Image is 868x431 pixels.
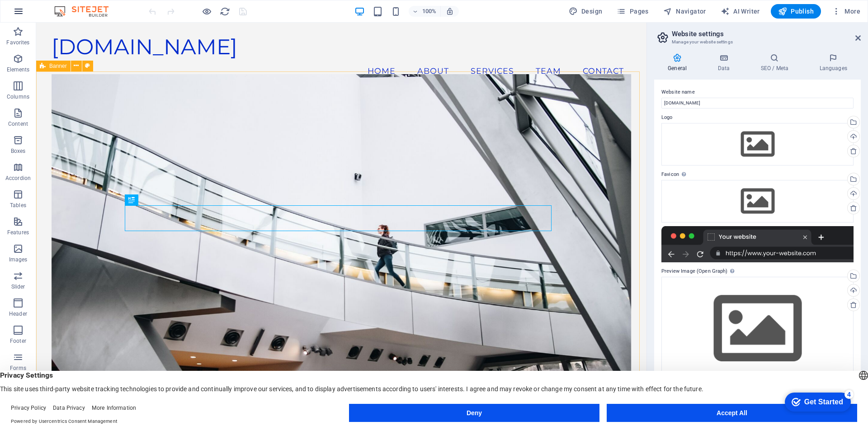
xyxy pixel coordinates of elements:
[660,4,710,19] button: Navigator
[661,169,854,180] label: Favicon
[409,6,441,17] button: 100%
[7,66,30,73] p: Elements
[661,98,854,109] input: Name...
[565,4,606,19] button: Design
[49,63,67,69] span: Banner
[219,6,230,17] button: reload
[832,7,860,16] span: More
[704,53,747,72] h4: Data
[6,39,29,46] p: Favorites
[220,6,230,17] i: Reload page
[446,7,454,15] i: On resize automatically adjust zoom level to fit chosen device.
[613,4,652,19] button: Pages
[661,180,854,223] div: Select files from the file manager, stock photos, or upload file(s)
[27,10,66,18] div: Get Started
[569,7,603,16] span: Design
[717,4,764,19] button: AI Writer
[672,30,861,38] h2: Website settings
[11,283,25,290] p: Slider
[806,53,861,72] h4: Languages
[7,229,29,236] p: Features
[10,337,26,345] p: Footer
[654,53,704,72] h4: General
[661,266,854,277] label: Preview Image (Open Graph)
[672,38,843,46] h3: Manage your website settings
[7,5,73,24] div: Get Started 4 items remaining, 20% complete
[661,277,854,380] div: Select files from the file manager, stock photos, or upload file(s)
[617,7,648,16] span: Pages
[8,120,28,128] p: Content
[828,4,864,19] button: More
[778,7,814,16] span: Publish
[9,310,27,317] p: Header
[661,112,854,123] label: Logo
[422,6,437,17] h6: 100%
[771,4,821,19] button: Publish
[7,93,29,100] p: Columns
[661,87,854,98] label: Website name
[565,4,606,19] div: Design (Ctrl+Alt+Y)
[661,123,854,166] div: Select files from the file manager, stock photos, or upload file(s)
[747,53,806,72] h4: SEO / Meta
[9,256,28,263] p: Images
[663,7,706,16] span: Navigator
[721,7,760,16] span: AI Writer
[10,365,26,372] p: Forms
[11,147,26,155] p: Boxes
[52,6,120,17] img: Editor Logo
[5,175,31,182] p: Accordion
[10,202,26,209] p: Tables
[67,2,76,11] div: 4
